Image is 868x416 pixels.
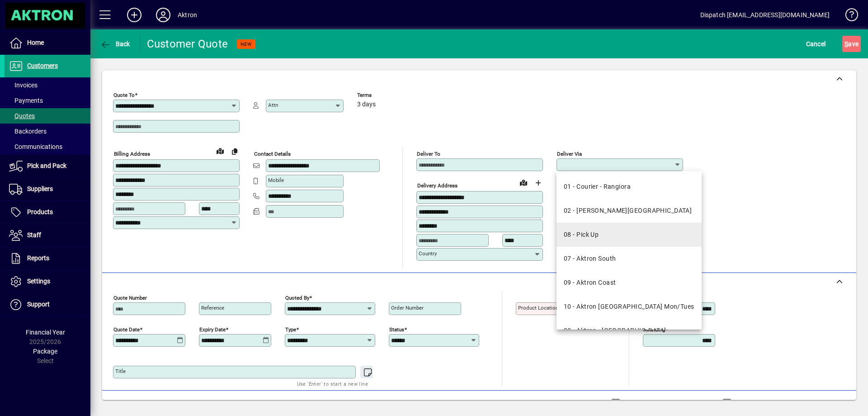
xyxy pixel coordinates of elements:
label: Show Cost/Profit [733,398,786,407]
mat-label: Country [419,250,437,257]
a: Home [5,32,90,54]
mat-label: Quote number [113,294,147,301]
span: Settings [27,277,50,285]
span: Customers [27,62,58,69]
span: Communications [9,143,62,150]
a: Invoices [5,77,90,93]
a: Payments [5,93,90,108]
button: Back [98,36,132,52]
span: Package [33,348,57,355]
a: Support [5,293,90,316]
a: Backorders [5,124,90,139]
span: Reports [27,254,49,262]
mat-label: Type [285,326,296,332]
div: 10 - Aktron [GEOGRAPHIC_DATA] Mon/Tues [564,302,694,311]
mat-option: 07 - Aktron South [557,247,702,271]
mat-label: Expiry date [199,326,226,332]
a: Staff [5,224,90,247]
mat-option: 10 - Aktron North Island Mon/Tues [557,295,702,319]
div: 09 - Aktron Coast [564,278,616,287]
mat-label: Quote To [113,92,135,98]
button: Product [790,395,836,411]
div: Customer Quote [147,37,228,51]
div: 08 - Pick Up [564,230,599,239]
span: S [844,40,848,48]
div: Aktron [178,8,197,22]
span: NEW [241,41,252,47]
mat-label: Status [389,326,404,332]
a: Settings [5,270,90,293]
mat-label: Attn [268,102,278,108]
span: Quotes [9,112,35,120]
div: Dispatch [EMAIL_ADDRESS][DOMAIN_NAME] [700,8,830,22]
div: 20 - Aktron - [GEOGRAPHIC_DATA] [564,326,666,335]
span: Financial Year [26,329,65,336]
a: View on map [213,143,227,158]
span: Product [795,396,831,410]
mat-option: 08 - Pick Up [557,223,702,247]
a: Knowledge Base [839,2,857,31]
mat-label: Mobile [268,177,284,183]
button: Profile [149,7,178,23]
a: Reports [5,247,90,270]
span: Cancel [806,37,826,51]
mat-option: 02 - Courier - Hamilton [557,199,702,223]
button: Product History [542,395,595,411]
mat-label: Reference [201,305,224,311]
mat-label: Deliver via [557,151,582,157]
a: View on map [516,175,531,190]
span: ave [844,37,859,51]
span: Suppliers [27,185,53,192]
span: Back [100,40,130,48]
mat-option: 09 - Aktron Coast [557,271,702,295]
a: Pick and Pack [5,155,90,177]
span: 3 days [357,101,376,108]
button: Add [120,7,149,23]
a: Suppliers [5,178,90,201]
a: Products [5,201,90,224]
mat-label: Quoted by [285,294,309,301]
span: Product History [546,396,592,410]
mat-label: Deliver To [417,151,440,157]
mat-label: Order number [391,305,424,311]
span: Invoices [9,81,38,89]
mat-label: Quote date [113,326,140,332]
button: Copy to Delivery address [227,144,242,158]
button: Choose address [531,176,545,190]
button: Save [842,36,861,52]
div: 07 - Aktron South [564,254,616,263]
span: Home [27,39,44,46]
mat-label: Product location [518,305,558,311]
a: Quotes [5,108,90,124]
div: 02 - [PERSON_NAME][GEOGRAPHIC_DATA] [564,206,692,215]
label: Show Line Volumes/Weights [622,398,707,407]
span: Staff [27,231,41,239]
mat-hint: Use 'Enter' to start a new line [297,378,368,389]
span: Payments [9,97,43,104]
mat-option: 01 - Courier - Rangiora [557,175,702,199]
app-page-header-button: Back [90,36,140,52]
a: Communications [5,139,90,154]
span: Backorders [9,128,47,135]
span: Terms [357,92,411,98]
mat-option: 20 - Aktron - Auckland [557,319,702,343]
mat-label: Title [115,368,126,374]
span: Pick and Pack [27,162,66,169]
div: 01 - Courier - Rangiora [564,182,631,191]
span: Products [27,208,53,215]
span: Support [27,301,50,308]
button: Cancel [804,36,828,52]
